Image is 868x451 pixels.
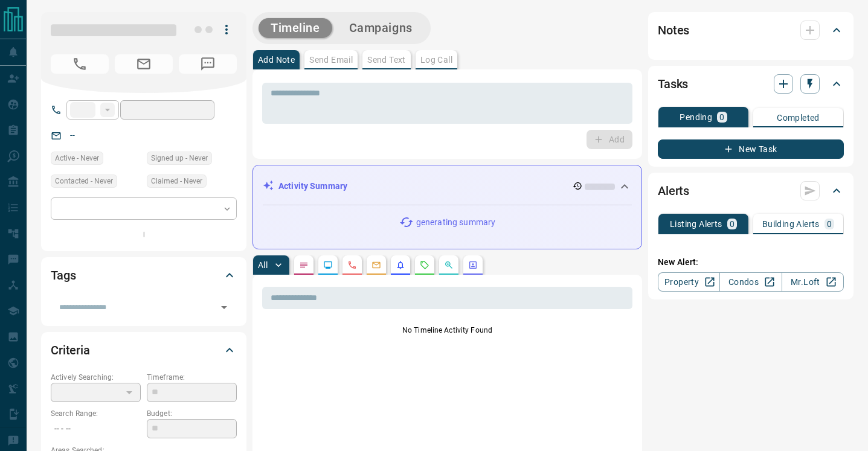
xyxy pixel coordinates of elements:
p: Completed [777,114,820,122]
h2: Notes [658,21,689,40]
div: Notes [658,16,844,45]
p: 0 [827,220,832,228]
svg: Requests [420,260,429,270]
h2: Alerts [658,181,689,200]
svg: Notes [299,260,309,270]
div: Tags [51,261,237,290]
a: -- [70,130,75,140]
p: Add Note [258,56,295,64]
h2: Criteria [51,341,90,360]
p: Listing Alerts [670,220,722,228]
p: -- - -- [51,419,141,439]
p: Building Alerts [762,220,820,228]
button: Open [216,299,233,316]
button: Timeline [259,18,332,38]
svg: Agent Actions [468,260,478,270]
span: No Number [179,54,237,74]
span: Claimed - Never [151,175,202,187]
a: Condos [719,272,782,292]
div: Tasks [658,69,844,98]
svg: Emails [371,260,381,270]
p: Search Range: [51,408,141,419]
p: 0 [719,113,724,121]
div: Alerts [658,176,844,205]
p: Activity Summary [278,180,347,193]
p: Budget: [147,408,237,419]
svg: Lead Browsing Activity [323,260,333,270]
a: Property [658,272,720,292]
h2: Tasks [658,74,688,94]
p: New Alert: [658,256,844,269]
span: No Number [51,54,109,74]
svg: Calls [347,260,357,270]
svg: Listing Alerts [396,260,405,270]
p: 0 [730,220,735,228]
div: Criteria [51,336,237,365]
p: All [258,261,268,269]
span: Active - Never [55,152,99,164]
h2: Tags [51,266,76,285]
svg: Opportunities [444,260,454,270]
span: Signed up - Never [151,152,208,164]
p: generating summary [416,216,495,229]
span: No Email [115,54,173,74]
a: Mr.Loft [782,272,844,292]
p: Pending [680,113,712,121]
p: Actively Searching: [51,372,141,383]
span: Contacted - Never [55,175,113,187]
button: New Task [658,139,844,159]
p: No Timeline Activity Found [262,325,632,336]
p: Timeframe: [147,372,237,383]
div: Activity Summary [263,175,632,197]
button: Campaigns [337,18,425,38]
